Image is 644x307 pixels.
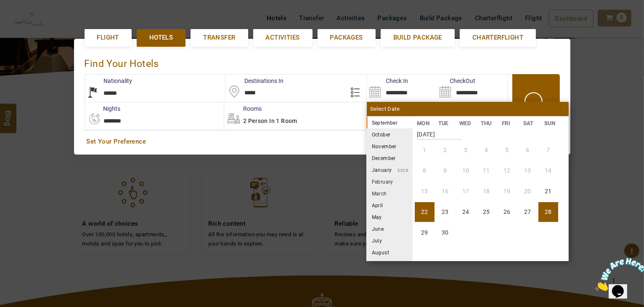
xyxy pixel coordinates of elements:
a: Packages [318,29,376,46]
iframe: chat widget [592,254,644,294]
span: Hotels [149,33,173,42]
li: May [366,211,413,223]
li: SUN [540,119,562,128]
a: Set Your Preference [87,137,558,146]
span: 1 [3,3,7,11]
li: March [366,187,413,199]
span: Transfer [203,33,235,42]
li: September [366,117,413,128]
li: Sunday, 28 September 2025 [538,202,558,222]
li: WED [455,119,477,128]
small: 2026 [392,168,409,173]
li: February [366,176,413,187]
li: SAT [519,119,540,128]
label: Rooms [224,104,262,113]
span: Packages [330,33,363,42]
li: Tuesday, 23 September 2025 [435,202,455,222]
li: Monday, 22 September 2025 [415,202,435,222]
a: Flight [85,29,132,46]
input: Search [367,75,437,102]
label: nights [85,104,121,113]
li: April [366,199,413,211]
label: Check In [367,77,408,85]
div: Find Your Hotels [85,49,560,74]
img: Chat attention grabber [3,3,56,37]
span: 2 Person in 1 Room [243,117,297,124]
li: THU [476,119,498,128]
input: Search [437,75,507,102]
li: June [366,223,413,235]
li: Monday, 29 September 2025 [415,223,435,243]
li: Saturday, 27 September 2025 [518,202,538,222]
label: CheckOut [437,77,475,85]
a: Hotels [137,29,186,46]
a: Activities [253,29,313,46]
span: Activities [266,33,300,42]
strong: [DATE] [417,125,461,140]
li: October [366,128,413,140]
li: November [366,140,413,152]
span: Flight [97,33,119,42]
li: January [366,164,413,176]
li: July [366,235,413,246]
li: Friday, 26 September 2025 [497,202,517,222]
li: December [366,152,413,164]
small: 2025 [398,121,456,125]
a: Transfer [191,29,248,46]
label: Destinations In [225,77,284,85]
li: FRI [498,119,519,128]
div: Select Date [367,102,569,116]
li: Tuesday, 30 September 2025 [435,223,455,243]
li: August [366,246,413,258]
a: Build Package [381,29,455,46]
span: Build Package [393,33,442,42]
li: MON [413,119,434,128]
li: Thursday, 25 September 2025 [477,202,496,222]
li: Sunday, 21 September 2025 [538,182,558,201]
span: Charterflight [472,33,523,42]
a: Charterflight [460,29,536,46]
li: Wednesday, 24 September 2025 [456,202,476,222]
li: TUE [434,119,455,128]
label: Nationality [85,77,133,85]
